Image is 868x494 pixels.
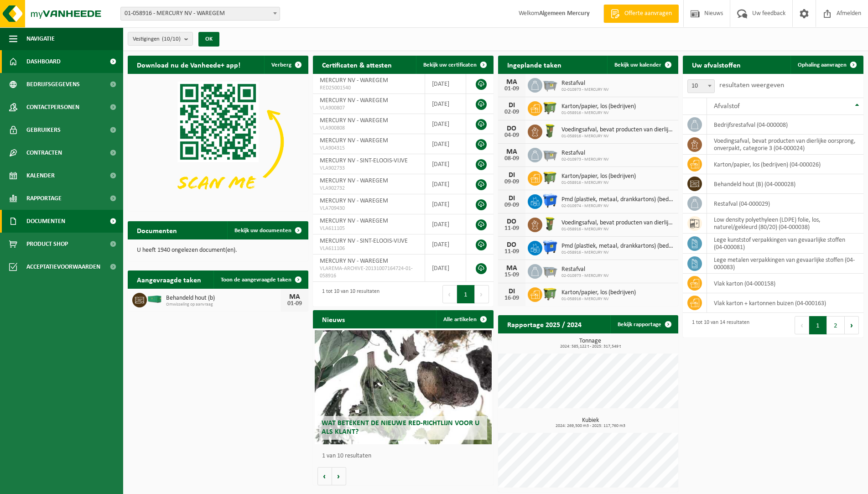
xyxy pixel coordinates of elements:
span: 02-010974 - MERCURY NV [561,203,674,209]
span: VLA611106 [320,245,418,252]
h2: Rapportage 2025 / 2024 [498,315,591,333]
button: Previous [795,316,809,334]
div: 11-09 [503,225,521,232]
span: MERCURY NV - WAREGEM [320,218,388,224]
a: Bekijk uw documenten [227,221,307,239]
div: 1 tot 10 van 14 resultaten [687,315,749,335]
img: WB-1100-HPE-BE-01 [542,193,558,208]
div: MA [503,78,521,86]
span: 01-058916 - MERCURY NV [561,134,674,139]
span: Bekijk uw kalender [614,62,661,68]
a: Offerte aanvragen [603,5,679,23]
img: WB-1100-HPE-BE-01 [542,239,558,255]
a: Bekijk uw kalender [607,56,677,74]
span: Offerte aanvragen [622,9,674,18]
span: Karton/papier, los (bedrijven) [561,289,636,296]
span: VLA902733 [320,165,418,172]
button: Volgende [332,467,346,485]
div: 15-09 [503,272,521,278]
span: VLA611105 [320,225,418,232]
img: WB-0060-HPE-GN-50 [542,123,558,139]
span: 01-058916 - MERCURY NV [561,250,674,255]
span: Bekijk uw documenten [234,228,291,234]
span: 01-058916 - MERCURY NV [561,110,636,116]
a: Alle artikelen [436,310,493,328]
span: Karton/papier, los (bedrijven) [561,173,636,180]
span: MERCURY NV - WAREGEM [320,137,388,144]
div: 01-09 [503,86,521,92]
span: MERCURY NV - SINT-ELOOIS-VIJVE [320,238,408,244]
span: VLA902732 [320,185,418,192]
span: 2024: 585,122 t - 2025: 317,549 t [503,344,679,349]
span: Restafval [561,266,609,273]
span: 01-058916 - MERCURY NV [561,227,674,232]
div: 1 tot 10 van 10 resultaten [317,284,379,304]
span: Voedingsafval, bevat producten van dierlijke oorsprong, onverpakt, categorie 3 [561,126,674,134]
span: Acceptatievoorwaarden [26,255,100,278]
span: Gebruikers [26,119,61,141]
td: lege kunststof verpakkingen van gevaarlijke stoffen (04-000081) [707,234,863,254]
div: 11-09 [503,249,521,255]
td: low density polyethyleen (LDPE) folie, los, naturel/gekleurd (80/20) (04-000038) [707,213,863,234]
span: Contracten [26,141,62,164]
span: Behandeld hout (b) [166,295,281,302]
td: [DATE] [425,94,467,114]
span: 02-010973 - MERCURY NV [561,273,609,279]
div: DI [503,172,521,179]
span: Rapportage [26,187,62,210]
div: 02-09 [503,109,521,115]
strong: Algemeen Mercury [539,10,590,17]
td: [DATE] [425,154,467,174]
label: resultaten weergeven [719,82,784,89]
span: Bedrijfsgegevens [26,73,80,96]
button: OK [198,32,219,47]
button: 1 [457,285,475,303]
div: DO [503,241,521,249]
span: Toon de aangevraagde taken [221,277,291,283]
span: Verberg [271,62,291,68]
span: Voedingsafval, bevat producten van dierlijke oorsprong, onverpakt, categorie 3 [561,219,674,227]
span: VLA709430 [320,205,418,212]
span: Contactpersonen [26,96,79,119]
span: Omwisseling op aanvraag [166,302,281,307]
span: Navigatie [26,27,55,50]
span: VLA900807 [320,104,418,112]
span: Karton/papier, los (bedrijven) [561,103,636,110]
img: WB-1100-HPE-GN-50 [542,170,558,185]
span: Product Shop [26,233,68,255]
span: Pmd (plastiek, metaal, drankkartons) (bedrijven) [561,196,674,203]
h2: Documenten [128,221,186,239]
span: Vestigingen [133,32,181,46]
span: MERCURY NV - WAREGEM [320,97,388,104]
td: bedrijfsrestafval (04-000008) [707,115,863,135]
a: Ophaling aanvragen [790,56,863,74]
span: Restafval [561,150,609,157]
td: voedingsafval, bevat producten van dierlijke oorsprong, onverpakt, categorie 3 (04-000024) [707,135,863,155]
button: Previous [442,285,457,303]
h2: Nieuws [313,310,354,328]
span: MERCURY NV - WAREGEM [320,198,388,204]
button: Next [845,316,859,334]
td: vlak karton + kartonnen buizen (04-000163) [707,293,863,313]
div: MA [503,148,521,156]
span: MERCURY NV - WAREGEM [320,177,388,184]
span: 2024: 269,500 m3 - 2025: 117,760 m3 [503,424,679,428]
span: Ophaling aanvragen [798,62,847,68]
span: 01-058916 - MERCURY NV - WAREGEM [121,7,280,20]
span: 02-010973 - MERCURY NV [561,157,609,162]
div: 08-09 [503,156,521,162]
img: Download de VHEPlus App [128,74,308,209]
td: [DATE] [425,255,467,282]
h3: Kubiek [503,417,679,428]
span: Wat betekent de nieuwe RED-richtlijn voor u als klant? [322,420,479,436]
span: VLAREMA-ARCHIVE-20131007164724-01-058916 [320,265,418,280]
div: DI [503,288,521,295]
span: 10 [687,79,715,93]
span: 01-058916 - MERCURY NV [561,296,636,302]
span: 01-058916 - MERCURY NV - WAREGEM [120,7,280,21]
span: MERCURY NV - SINT-ELOOIS-VIJVE [320,157,408,164]
button: 1 [809,316,827,334]
img: WB-2500-GAL-GY-01 [542,263,558,278]
button: Vorige [317,467,332,485]
td: behandeld hout (B) (04-000028) [707,174,863,194]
